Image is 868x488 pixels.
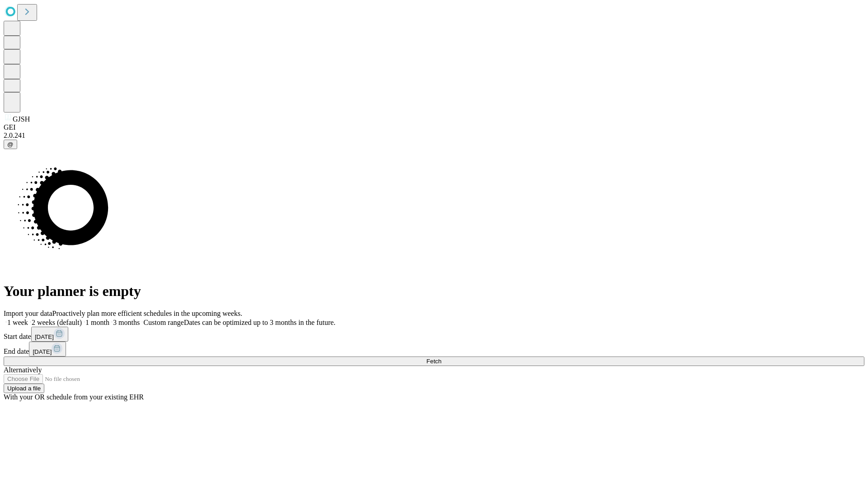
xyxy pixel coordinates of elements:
button: Fetch [4,357,864,366]
div: 2.0.241 [4,131,864,140]
span: Import your data [4,310,52,317]
span: @ [7,141,14,148]
span: [DATE] [33,348,52,355]
span: Alternatively [4,366,42,374]
span: Fetch [426,358,441,365]
h1: Your planner is empty [4,283,864,300]
button: @ [4,140,17,149]
span: 3 months [113,319,140,326]
button: [DATE] [31,327,68,342]
span: 2 weeks (default) [32,319,82,326]
span: Dates can be optimized up to 3 months in the future. [184,319,335,326]
span: 1 week [7,319,28,326]
div: GEI [4,123,864,131]
button: [DATE] [29,342,66,357]
span: Custom range [143,319,184,326]
span: 1 month [85,319,109,326]
div: End date [4,342,864,357]
div: Start date [4,327,864,342]
span: GJSH [13,115,30,123]
span: Proactively plan more efficient schedules in the upcoming weeks. [52,310,242,317]
span: [DATE] [35,333,54,340]
button: Upload a file [4,384,44,393]
span: With your OR schedule from your existing EHR [4,393,144,401]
